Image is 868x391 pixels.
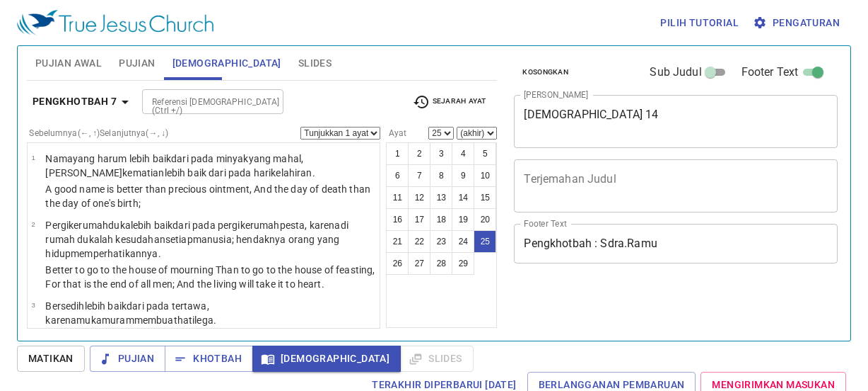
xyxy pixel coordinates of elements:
button: 29 [452,252,474,275]
span: Pujian Awal [35,55,102,72]
wh413: rumah [45,220,348,259]
button: Kosongkan [514,64,577,81]
span: [DEMOGRAPHIC_DATA] [172,55,281,72]
button: 12 [408,186,430,209]
wh7455: membuat [134,314,216,326]
wh2896: dari pada minyak [45,153,315,178]
span: 2 [31,220,35,228]
span: 3 [31,301,35,309]
span: Sub Judul [650,64,701,81]
button: 14 [452,186,474,209]
button: 20 [474,208,496,231]
button: 10 [474,164,496,187]
p: A good name is better than precious ointment, And the day of death than the day of one's birth; [45,182,375,210]
button: 22 [408,230,430,253]
img: True Jesus Church [17,10,213,35]
wh5490: setiap [45,234,339,259]
button: Pengkhotbah 7 [27,89,139,115]
button: 21 [386,230,409,253]
button: Pilih tutorial [655,10,744,36]
span: Pujian [119,55,155,72]
span: Footer Text [741,64,799,81]
button: Pengaturan [750,10,845,36]
wh4960: , karena [45,220,348,259]
p: Pergi [45,218,375,261]
button: 16 [386,208,409,231]
wh3605: manusia [45,234,339,259]
p: Bersedih [45,299,375,327]
button: Pujian [90,346,165,372]
span: 1 [31,154,35,161]
span: [DEMOGRAPHIC_DATA] [264,350,389,368]
wh2896: dari pada tertawa [45,300,216,326]
button: 18 [430,208,452,231]
button: 1 [386,142,409,165]
button: 7 [408,164,430,187]
wh60: lebih baik [45,220,348,259]
button: 15 [474,186,496,209]
wh1004: pesta [45,220,348,259]
wh3205: . [312,167,315,178]
label: Ayat [386,129,406,137]
button: 25 [474,230,496,253]
button: Khotbah [165,346,253,372]
wh3190: . [213,314,216,326]
wh2896: dari pada pergi [45,220,348,259]
wh6440: muram [102,314,216,326]
button: [DEMOGRAPHIC_DATA] [252,346,401,372]
wh3708: lebih baik [45,300,216,326]
wh4194: lebih baik dari pada hari [165,167,315,178]
input: Type Bible Reference [146,93,256,110]
button: 5 [474,142,496,165]
p: Nama [45,152,375,180]
span: Khotbah [176,350,242,368]
wh8034: yang harum lebih baik [45,153,315,178]
button: 24 [452,230,474,253]
button: 13 [430,186,452,209]
button: 3 [430,142,452,165]
wh3117: kematian [122,167,315,178]
textarea: [DEMOGRAPHIC_DATA] 14 [524,108,828,135]
wh2416: memperhatikannya [71,248,161,259]
button: Matikan [17,346,85,372]
span: Pujian [101,350,154,368]
p: Better to go to the house of mourning Than to go to the house of feasting, For that is the end of... [45,263,375,291]
wh3117: kelahiran [271,167,315,178]
button: 6 [386,164,409,187]
button: 9 [452,164,474,187]
wh1980: ke [45,220,348,259]
button: 17 [408,208,430,231]
button: 28 [430,252,452,275]
wh1004: duka [45,220,348,259]
span: Matikan [28,350,74,368]
button: 2 [408,142,430,165]
wh3820: lega [194,314,216,326]
button: 19 [452,208,474,231]
span: Slides [298,55,332,72]
button: 11 [386,186,409,209]
button: 23 [430,230,452,253]
b: Pengkhotbah 7 [33,93,117,110]
wh3588: muka [76,314,216,326]
span: Sejarah Ayat [413,93,486,110]
span: Kosongkan [522,66,568,79]
span: Pengaturan [756,14,840,32]
wh3190: hati [177,314,216,326]
button: Sejarah Ayat [404,91,494,113]
wh5414: . [158,248,161,259]
button: 4 [452,142,474,165]
button: 26 [386,252,409,275]
span: Pilih tutorial [660,14,739,32]
label: Sebelumnya (←, ↑) Selanjutnya (→, ↓) [29,129,168,137]
wh834: di rumah dukalah kesudahan [45,220,348,259]
button: 8 [430,164,452,187]
button: 27 [408,252,430,275]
